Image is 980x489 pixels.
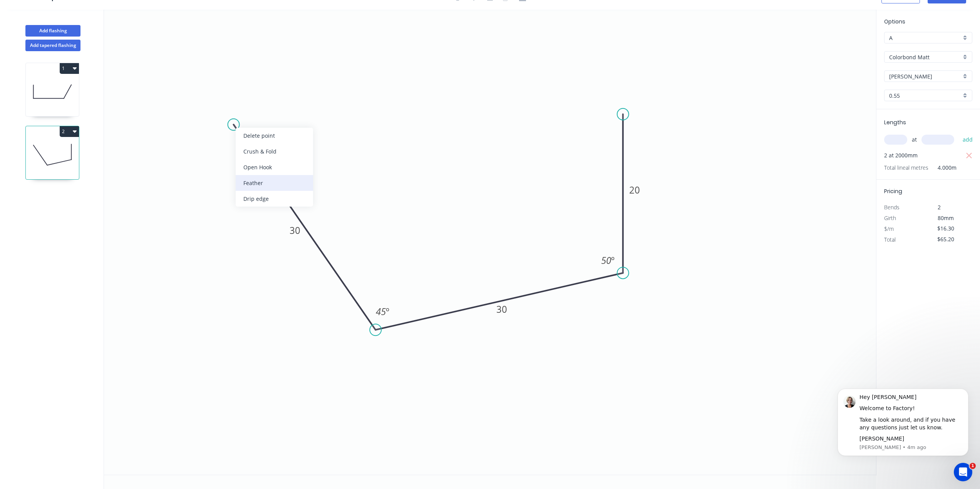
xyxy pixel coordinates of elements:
[912,134,917,145] span: at
[884,225,894,232] span: $/m
[889,92,961,100] input: Thickness
[938,214,954,222] span: 80mm
[884,150,918,161] span: 2 at 2000mm
[236,128,313,144] div: Delete point
[884,214,896,222] span: Girth
[889,72,961,80] input: Colour
[386,305,389,318] tspan: º
[884,204,900,211] span: Bends
[884,18,905,25] span: Options
[104,10,876,475] svg: 0
[601,254,611,267] tspan: 50
[826,377,980,468] iframe: Intercom notifications message
[884,162,928,173] span: Total lineal metres
[884,236,896,243] span: Total
[928,162,957,173] span: 4.000m
[954,463,972,481] iframe: Intercom live chat
[629,184,640,196] tspan: 20
[236,144,313,159] div: Crush & Fold
[236,191,313,207] div: Drip edge
[889,34,961,42] input: Price level
[938,204,941,211] span: 2
[611,254,615,267] tspan: º
[236,159,313,175] div: Open Hook
[25,25,80,37] button: Add flashing
[376,305,386,318] tspan: 45
[60,63,79,74] button: 1
[884,118,906,126] span: Lengths
[25,40,80,51] button: Add tapered flashing
[496,303,507,315] tspan: 30
[884,187,902,195] span: Pricing
[889,53,961,61] input: Material
[970,463,976,469] span: 1
[290,224,300,237] tspan: 30
[60,126,79,137] button: 2
[959,133,977,146] button: add
[236,175,313,191] div: Feather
